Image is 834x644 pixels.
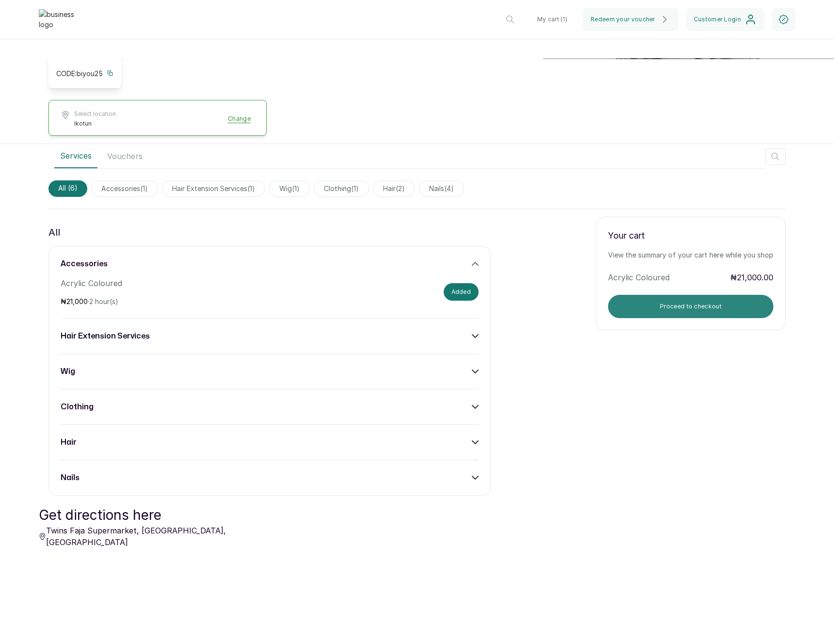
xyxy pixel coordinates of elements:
[373,180,415,197] span: hair(2)
[39,525,306,548] p: Twins Faja Supermarket, [GEOGRAPHIC_DATA], [GEOGRAPHIC_DATA]
[61,110,255,128] button: Select locationIkotunChange
[419,180,464,197] span: nails(4)
[66,297,88,306] span: 21,000
[608,229,773,242] p: Your cart
[694,16,741,23] span: Customer Login
[89,297,118,306] span: 2 hour(s)
[608,272,724,283] p: Acrylic Coloured
[48,225,60,240] p: All
[54,144,97,168] button: Services
[48,180,87,197] span: All (6)
[730,272,773,283] p: ₦21,000.00
[101,144,148,168] button: Vouchers
[74,110,116,118] span: Select location
[314,180,369,197] span: clothing(1)
[61,366,75,377] h3: wig
[61,436,77,448] h3: hair
[61,401,94,413] h3: clothing
[39,9,78,30] img: business logo
[77,69,103,78] span: biyou25
[61,472,80,483] h3: nails
[91,180,158,197] span: accessories(1)
[61,297,353,306] p: ₦ ·
[608,250,773,260] p: View the summary of your cart here while you shop
[61,330,150,342] h3: hair extension services
[162,180,265,197] span: hair extension services(1)
[39,505,306,525] p: Get directions here
[61,277,353,289] p: Acrylic Coloured
[444,283,479,301] button: Added
[591,16,655,23] span: Redeem your voucher
[269,180,310,197] span: wig(1)
[61,258,108,270] h3: accessories
[56,68,103,79] div: CODE:
[583,8,678,31] button: Redeem your voucher
[686,8,764,31] button: Customer Login
[608,295,773,318] button: Proceed to checkout
[529,8,575,31] button: My cart (1)
[74,120,116,128] span: Ikotun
